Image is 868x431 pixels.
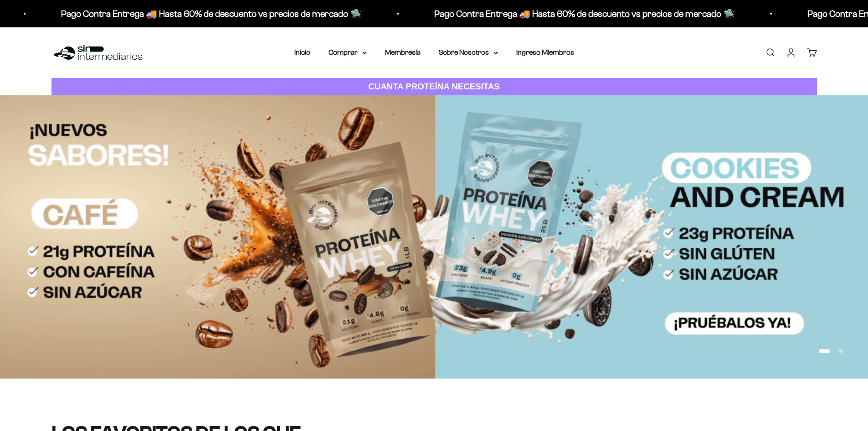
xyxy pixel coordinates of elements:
[368,82,500,91] strong: CUANTA PROTEÍNA NECESITAS
[329,47,367,58] summary: Comprar
[385,48,421,56] a: Membresía
[294,48,310,56] a: Inicio
[51,78,817,96] a: CUANTA PROTEÍNA NECESITAS
[432,6,732,21] p: Pago Contra Entrega 🚚 Hasta 60% de descuento vs precios de mercado 🛸
[439,47,498,58] summary: Sobre Nosotros
[516,48,574,56] a: Ingreso Miembros
[59,6,359,21] p: Pago Contra Entrega 🚚 Hasta 60% de descuento vs precios de mercado 🛸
